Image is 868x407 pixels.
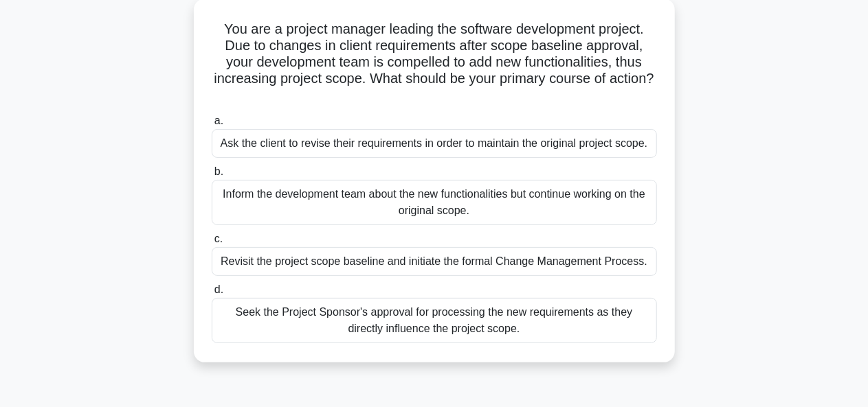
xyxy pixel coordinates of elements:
[214,165,223,177] span: b.
[214,115,223,126] span: a.
[212,180,657,225] div: Inform the development team about the new functionalities but continue working on the original sc...
[212,247,657,276] div: Revisit the project scope baseline and initiate the formal Change Management Process.
[210,21,658,104] h5: You are a project manager leading the software development project. Due to changes in client requ...
[212,129,657,158] div: Ask the client to revise their requirements in order to maintain the original project scope.
[214,233,223,244] span: c.
[214,283,223,295] span: d.
[212,298,657,343] div: Seek the Project Sponsor's approval for processing the new requirements as they directly influenc...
